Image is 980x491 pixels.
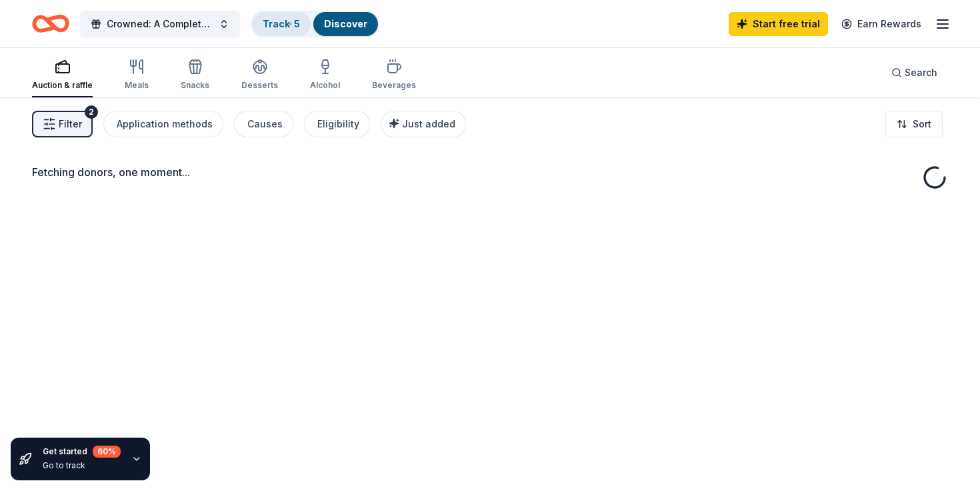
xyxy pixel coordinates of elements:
[32,80,93,91] div: Auction & raffle
[80,11,240,37] button: Crowned: A Completely Serious Search for a 10?
[885,111,943,137] button: Sort
[32,164,948,180] div: Fetching donors, one moment...
[32,53,93,97] button: Auction & raffle
[381,111,466,137] button: Just added
[251,11,379,37] button: Track· 5Discover
[729,12,828,36] a: Start free trial
[117,116,213,132] div: Application methods
[310,80,340,91] div: Alcohol
[304,111,370,137] button: Eligibility
[241,53,278,97] button: Desserts
[93,446,121,458] div: 60 %
[905,65,937,81] span: Search
[372,80,416,91] div: Beverages
[234,111,293,137] button: Causes
[125,53,149,97] button: Meals
[913,116,931,132] span: Sort
[247,116,283,132] div: Causes
[833,12,929,36] a: Earn Rewards
[43,446,121,458] div: Get started
[43,460,121,471] div: Go to track
[317,116,359,132] div: Eligibility
[372,53,416,97] button: Beverages
[324,18,367,29] a: Discover
[263,18,300,29] a: Track· 5
[181,80,209,91] div: Snacks
[125,80,149,91] div: Meals
[241,80,278,91] div: Desserts
[85,105,98,119] div: 2
[103,111,223,137] button: Application methods
[181,53,209,97] button: Snacks
[107,16,213,32] span: Crowned: A Completely Serious Search for a 10?
[59,116,82,132] span: Filter
[881,59,948,86] button: Search
[402,118,455,129] span: Just added
[32,111,93,137] button: Filter2
[310,53,340,97] button: Alcohol
[32,8,69,39] a: Home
